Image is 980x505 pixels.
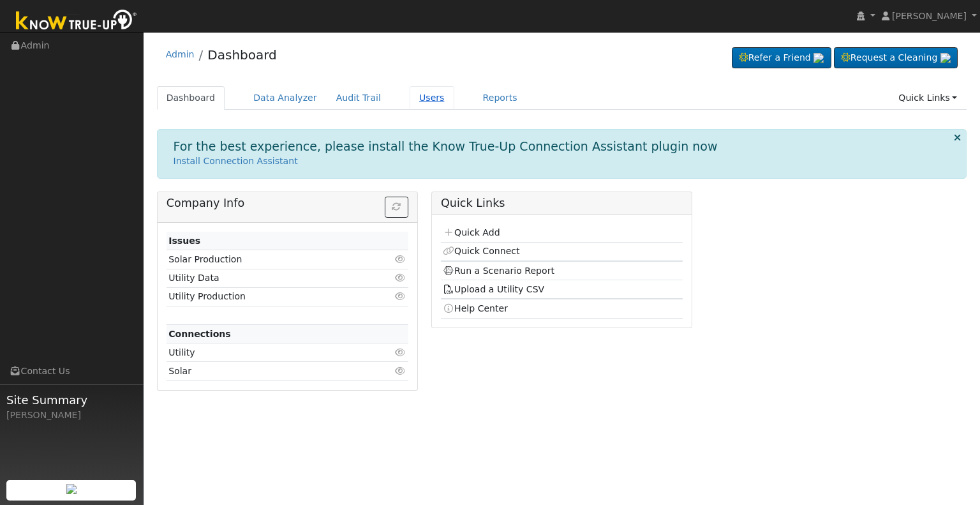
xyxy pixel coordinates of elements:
a: Request a Cleaning [834,47,958,69]
span: Site Summary [6,391,137,409]
i: Click to view [395,366,406,375]
td: Solar [167,362,369,381]
i: Click to view [395,292,406,301]
a: Data Analyzer [244,86,327,110]
a: Run a Scenario Report [443,266,554,276]
img: retrieve [813,53,824,63]
img: retrieve [66,484,77,494]
a: Reports [473,86,527,110]
td: Utility Data [167,269,369,287]
img: retrieve [940,53,951,63]
a: Help Center [443,303,508,313]
strong: Connections [168,329,231,339]
h5: Company Info [167,197,408,210]
a: Install Connection Assistant [174,156,298,166]
h5: Quick Links [441,197,683,210]
td: Utility Production [167,287,369,306]
span: [PERSON_NAME] [892,11,967,21]
a: Admin [166,49,195,59]
i: Click to view [395,273,406,282]
a: Upload a Utility CSV [443,284,544,294]
a: Quick Connect [443,246,519,256]
a: Dashboard [157,86,225,110]
a: Quick Add [443,227,500,237]
a: Refer a Friend [732,47,831,69]
h1: For the best experience, please install the Know True-Up Connection Assistant plugin now [174,139,718,154]
strong: Issues [168,236,200,246]
img: Know True-Up [10,7,144,36]
a: Users [410,86,454,110]
td: Utility [167,343,369,362]
i: Click to view [395,255,406,264]
a: Quick Links [889,86,967,110]
td: Solar Production [167,250,369,269]
i: Click to view [395,348,406,357]
a: Dashboard [207,47,277,63]
div: [PERSON_NAME] [6,409,137,422]
a: Audit Trail [327,86,390,110]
